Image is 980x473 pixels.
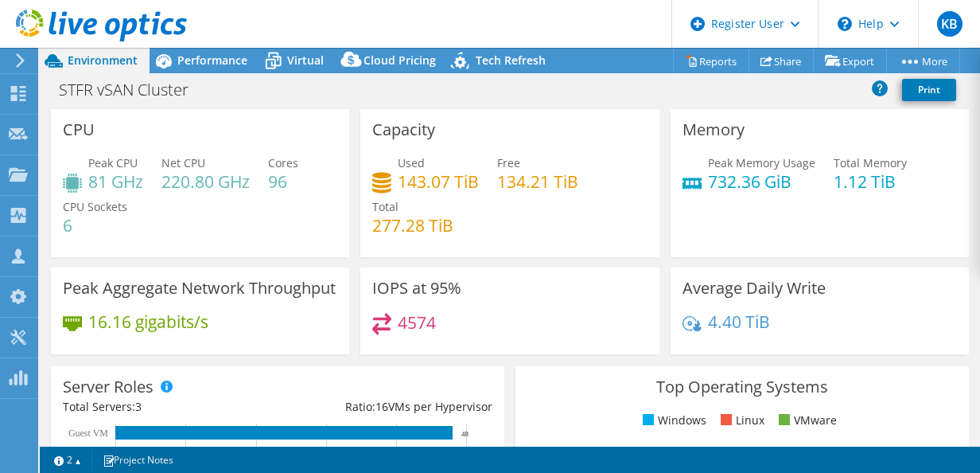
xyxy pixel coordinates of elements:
[88,313,208,330] h4: 16.16 gigabits/s
[268,155,298,170] span: Cores
[364,53,436,68] span: Cloud Pricing
[886,49,960,73] a: More
[63,279,336,297] h3: Peak Aggregate Network Throughput
[268,173,298,190] h4: 96
[673,49,749,73] a: Reports
[902,79,956,101] a: Print
[161,155,205,170] span: Net CPU
[63,121,95,139] h3: CPU
[813,49,887,73] a: Export
[708,313,770,330] h4: 4.40 TiB
[88,173,143,190] h4: 81 GHz
[372,279,461,297] h3: IOPS at 95%
[398,173,479,190] h4: 143.07 TiB
[63,398,278,416] div: Total Servers:
[775,412,837,429] li: VMware
[708,173,815,190] h4: 732.36 GiB
[63,378,154,396] h3: Server Roles
[497,155,520,170] span: Free
[682,121,745,139] h3: Memory
[278,398,492,416] div: Ratio: VMs per Hypervisor
[372,199,399,214] span: Total
[717,412,764,429] li: Linux
[708,155,815,170] span: Peak Memory Usage
[834,173,907,190] h4: 1.12 TiB
[476,53,546,68] span: Tech Refresh
[68,53,138,68] span: Environment
[639,412,706,429] li: Windows
[497,173,578,190] h4: 134.21 TiB
[372,121,435,139] h3: Capacity
[398,314,436,331] h4: 4574
[834,155,907,170] span: Total Memory
[91,450,185,470] a: Project Notes
[749,49,814,73] a: Share
[682,279,826,297] h3: Average Daily Write
[135,399,142,414] span: 3
[375,399,388,414] span: 16
[372,217,453,234] h4: 277.28 TiB
[177,53,247,68] span: Performance
[838,17,852,31] svg: \n
[63,217,127,234] h4: 6
[527,378,957,396] h3: Top Operating Systems
[68,428,108,439] text: Guest VM
[88,155,138,170] span: Peak CPU
[461,430,469,438] text: 48
[63,199,127,214] span: CPU Sockets
[52,81,213,99] h1: STFR vSAN Cluster
[287,53,324,68] span: Virtual
[398,155,425,170] span: Used
[161,173,250,190] h4: 220.80 GHz
[43,450,92,470] a: 2
[937,11,962,37] span: KB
